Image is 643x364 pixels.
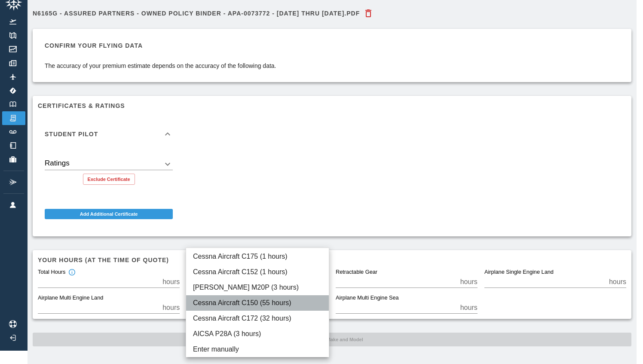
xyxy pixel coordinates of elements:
[186,264,329,280] li: Cessna Aircraft C152 (1 hours)
[186,249,329,264] li: Cessna Aircraft C175 (1 hours)
[186,311,329,326] li: Cessna Aircraft C172 (32 hours)
[186,326,329,342] li: AICSA P28A (3 hours)
[186,342,329,357] li: Enter manually
[186,295,329,311] li: Cessna Aircraft C150 (55 hours)
[186,280,329,295] li: [PERSON_NAME] M20P (3 hours)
